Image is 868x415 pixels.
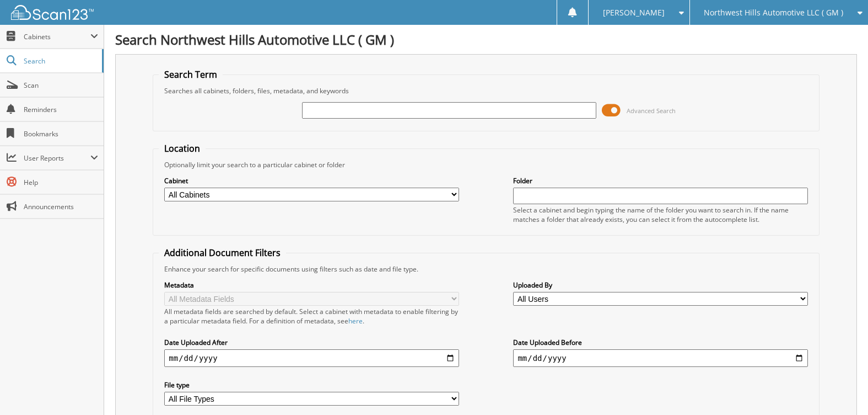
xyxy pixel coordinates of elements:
[513,349,807,367] input: end
[513,176,807,185] label: Folder
[164,338,459,347] label: Date Uploaded After
[627,107,676,115] span: Advanced Search
[159,86,813,95] div: Searches all cabinets, folders, files, metadata, and keywords
[513,338,807,347] label: Date Uploaded Before
[704,9,843,16] span: Northwest Hills Automotive LLC ( GM )
[11,5,94,20] img: scan123-logo-white.svg
[164,349,459,367] input: start
[348,316,363,326] a: here
[159,142,206,155] legend: Location
[164,280,459,290] label: Metadata
[24,178,98,187] span: Help
[24,202,98,211] span: Announcements
[164,380,459,390] label: File type
[159,160,813,169] div: Optionally limit your search to a particular cabinet or folder
[513,205,807,224] div: Select a cabinet and begin typing the name of the folder you want to search in. If the name match...
[24,153,90,163] span: User Reports
[603,9,665,16] span: [PERSON_NAME]
[115,30,857,49] h1: Search Northwest Hills Automotive LLC ( GM )
[164,176,459,185] label: Cabinet
[164,307,459,326] div: All metadata fields are searched by default. Select a cabinet with metadata to enable filtering b...
[24,32,90,41] span: Cabinets
[513,280,807,290] label: Uploaded By
[24,56,96,66] span: Search
[24,129,98,139] span: Bookmarks
[159,264,813,274] div: Enhance your search for specific documents using filters such as date and file type.
[24,81,98,90] span: Scan
[159,247,286,259] legend: Additional Document Filters
[159,68,223,81] legend: Search Term
[24,105,98,114] span: Reminders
